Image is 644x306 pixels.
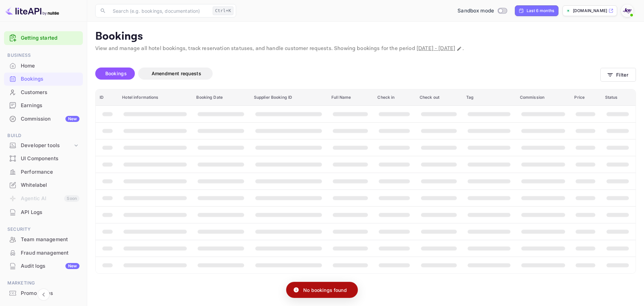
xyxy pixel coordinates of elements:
div: Performance [4,166,83,179]
div: Whitelabel [4,179,83,192]
span: Marketing [4,279,83,287]
div: Customers [4,86,83,99]
div: Whitelabel [21,181,79,189]
p: [DOMAIN_NAME] [573,8,607,14]
div: Customers [21,89,79,96]
a: Bookings [4,73,83,85]
a: Home [4,59,83,72]
div: Getting started [4,31,83,45]
a: UI Components [4,152,83,165]
a: Getting started [21,34,79,42]
th: ID [96,89,118,106]
th: Booking Date [192,89,250,106]
div: Fraud management [4,247,83,260]
div: API Logs [4,206,83,219]
div: Last 6 months [527,8,554,14]
span: Sandbox mode [458,7,494,15]
div: Promo codes [4,287,83,300]
img: With Joy [622,5,633,16]
div: Audit logsNew [4,260,83,273]
input: Search (e.g. bookings, documentation) [109,4,210,17]
th: Price [570,89,601,106]
div: Earnings [21,102,79,110]
p: View and manage all hotel bookings, track reservation statuses, and handle customer requests. Sho... [95,45,636,53]
div: New [65,116,79,122]
span: [DATE] - [DATE] [417,45,455,52]
span: Build [4,132,83,139]
div: Earnings [4,99,83,112]
button: Collapse navigation [38,289,50,301]
div: Performance [21,168,79,176]
div: Team management [21,236,79,244]
a: Whitelabel [4,179,83,191]
a: Team management [4,233,83,246]
div: CommissionNew [4,113,83,126]
a: Performance [4,166,83,178]
div: API Logs [21,209,79,216]
th: Tag [462,89,516,106]
div: Promo codes [21,290,79,297]
th: Supplier Booking ID [250,89,327,106]
th: Status [601,89,636,106]
div: Team management [4,233,83,246]
span: Amendment requests [152,71,201,76]
div: Home [21,62,79,70]
th: Commission [516,89,571,106]
th: Full Name [327,89,373,106]
div: Bookings [4,73,83,86]
p: No bookings found [303,287,347,294]
table: booking table [96,89,636,273]
th: Check in [373,89,415,106]
div: New [65,263,79,269]
a: Fraud management [4,247,83,259]
div: Switch to Production mode [455,7,509,15]
div: Bookings [21,75,79,83]
img: LiteAPI logo [5,5,59,16]
div: Commission [21,115,79,123]
button: Change date range [456,45,463,52]
div: UI Components [4,152,83,165]
th: Hotel informations [118,89,192,106]
div: account-settings tabs [95,68,600,80]
div: Developer tools [4,140,83,151]
button: Filter [600,68,636,82]
div: Home [4,59,83,73]
a: API Logs [4,206,83,218]
a: Customers [4,86,83,98]
div: Audit logs [21,262,79,270]
a: Earnings [4,99,83,112]
th: Check out [416,89,462,106]
span: Business [4,52,83,59]
div: Ctrl+K [213,6,233,15]
div: UI Components [21,155,79,163]
span: Bookings [105,71,127,76]
span: Security [4,226,83,233]
div: Fraud management [21,249,79,257]
p: Bookings [95,30,636,43]
a: Promo codes [4,287,83,299]
a: CommissionNew [4,113,83,125]
a: Audit logsNew [4,260,83,272]
div: Developer tools [21,142,73,149]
